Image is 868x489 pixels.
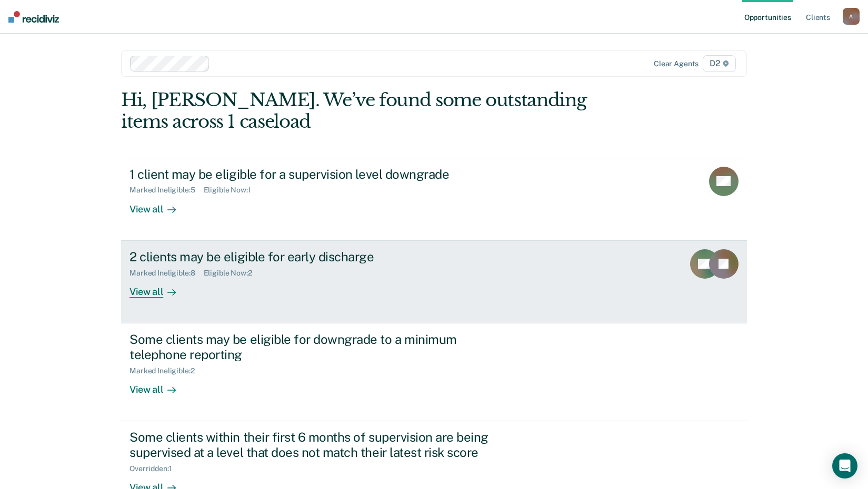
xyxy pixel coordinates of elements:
[129,167,499,182] div: 1 client may be eligible for a supervision level downgrade
[121,89,622,133] div: Hi, [PERSON_NAME]. We’ve found some outstanding items across 1 caseload
[843,8,860,25] button: A
[129,464,180,473] div: Overridden : 1
[129,375,188,395] div: View all
[121,323,747,421] a: Some clients may be eligible for downgrade to a minimum telephone reportingMarked Ineligible:2Vie...
[703,55,736,72] span: D2
[129,249,499,264] div: 2 clients may be eligible for early discharge
[129,430,499,460] div: Some clients within their first 6 months of supervision are being supervised at a level that does...
[832,453,857,478] div: Open Intercom Messenger
[129,186,203,195] div: Marked Ineligible : 5
[121,158,747,241] a: 1 client may be eligible for a supervision level downgradeMarked Ineligible:5Eligible Now:1View all
[654,59,699,68] div: Clear agents
[121,241,747,323] a: 2 clients may be eligible for early dischargeMarked Ineligible:8Eligible Now:2View all
[204,269,261,278] div: Eligible Now : 2
[129,277,188,298] div: View all
[204,186,260,195] div: Eligible Now : 1
[129,332,499,362] div: Some clients may be eligible for downgrade to a minimum telephone reporting
[129,195,188,215] div: View all
[129,269,203,278] div: Marked Ineligible : 8
[8,11,59,23] img: Recidiviz
[129,366,203,375] div: Marked Ineligible : 2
